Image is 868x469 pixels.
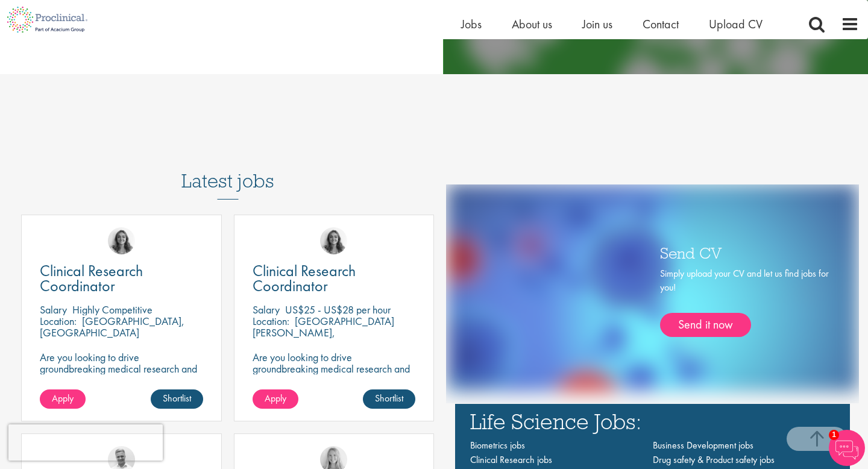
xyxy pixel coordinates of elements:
[653,439,753,452] a: Business Development jobs
[253,303,280,316] span: Salary
[461,16,482,32] a: Jobs
[40,314,184,339] p: [GEOGRAPHIC_DATA], [GEOGRAPHIC_DATA]
[447,184,858,391] img: one
[40,389,86,409] a: Apply
[253,260,356,296] span: Clinical Research Coordinator
[253,314,394,351] p: [GEOGRAPHIC_DATA][PERSON_NAME], [GEOGRAPHIC_DATA]
[265,392,286,404] span: Apply
[181,140,274,200] h3: Latest jobs
[72,303,153,316] p: Highly Competitive
[582,16,612,32] a: Join us
[470,453,552,466] a: Clinical Research jobs
[660,313,751,337] a: Send it now
[151,389,203,409] a: Shortlist
[40,263,203,294] a: Clinical Research Coordinator
[829,430,865,466] img: Chatbot
[660,267,829,337] div: Simply upload your CV and let us find jobs for you!
[320,227,347,254] img: Jackie Cerchio
[52,392,74,404] span: Apply
[512,16,552,32] a: About us
[40,303,67,316] span: Salary
[363,389,415,409] a: Shortlist
[253,263,416,294] a: Clinical Research Coordinator
[285,303,391,316] p: US$25 - US$28 per hour
[653,453,775,466] a: Drug safety & Product safety jobs
[470,439,525,452] a: Biometrics jobs
[470,410,835,432] h3: Life Science Jobs:
[40,260,143,296] span: Clinical Research Coordinator
[40,314,77,328] span: Location:
[643,16,679,32] a: Contact
[660,245,829,260] h3: Send CV
[829,430,839,440] span: 1
[8,424,163,461] iframe: reCAPTCHA
[108,227,135,254] img: Jackie Cerchio
[709,16,763,32] a: Upload CV
[253,314,289,328] span: Location:
[253,389,298,409] a: Apply
[253,351,416,409] p: Are you looking to drive groundbreaking medical research and make a real impact? Join our client ...
[40,351,203,409] p: Are you looking to drive groundbreaking medical research and make a real impact-join our client a...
